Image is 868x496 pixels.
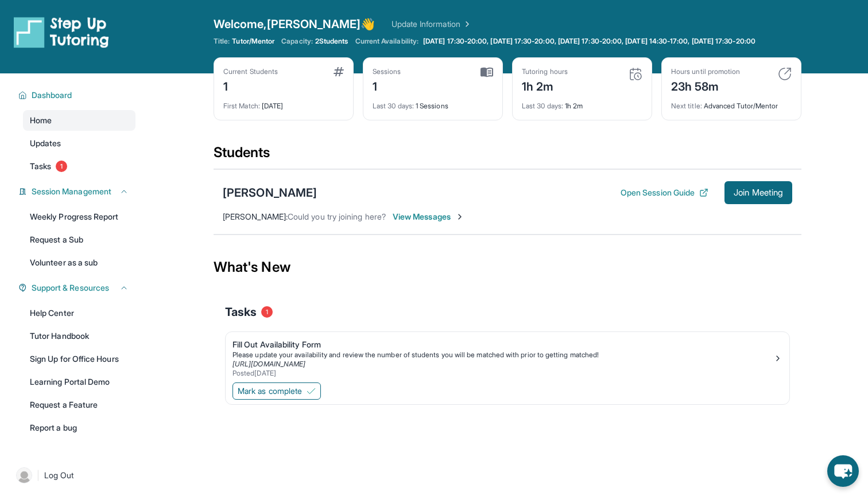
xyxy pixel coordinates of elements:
[522,76,568,95] div: 1h 2m
[232,382,321,400] button: Mark as complete
[214,16,375,32] span: Welcome, [PERSON_NAME] 👋
[27,282,129,294] button: Support & Resources
[232,350,773,360] div: Please update your availability and review the number of students you will be matched with prior ...
[32,282,109,294] span: Support & Resources
[23,395,135,415] a: Request a Feature
[30,161,51,172] span: Tasks
[281,37,313,46] span: Capacity:
[480,67,493,77] img: card
[827,455,859,487] button: chat-button
[238,385,302,397] span: Mark as complete
[223,76,278,95] div: 1
[223,101,260,110] span: First Match :
[393,211,464,222] span: View Messages
[778,67,792,81] img: card
[373,101,414,110] span: Last 30 days :
[373,95,493,111] div: 1 Sessions
[334,67,344,76] img: card
[56,161,67,172] span: 1
[16,467,32,483] img: user-img
[223,95,344,111] div: [DATE]
[232,37,274,46] span: Tutor/Mentor
[460,18,472,30] img: Chevron Right
[355,37,418,46] span: Current Availability:
[226,332,789,380] a: Fill Out Availability FormPlease update your availability and review the number of students you w...
[11,463,135,488] a: |Log Out
[30,138,61,149] span: Updates
[315,37,348,46] span: 2 Students
[232,369,773,378] div: Posted [DATE]
[232,339,773,350] div: Fill Out Availability Form
[223,67,278,76] div: Current Students
[23,349,135,369] a: Sign Up for Office Hours
[621,187,708,198] button: Open Session Guide
[23,156,135,177] a: Tasks1
[32,186,111,197] span: Session Management
[734,189,783,196] span: Join Meeting
[288,212,386,221] span: Could you try joining here?
[37,468,40,482] span: |
[392,18,472,30] a: Update Information
[23,303,135,323] a: Help Center
[23,133,135,154] a: Updates
[23,372,135,392] a: Learning Portal Demo
[214,143,801,169] div: Students
[223,185,317,201] div: [PERSON_NAME]
[522,67,568,76] div: Tutoring hours
[27,89,129,101] button: Dashboard
[223,212,288,221] span: [PERSON_NAME] :
[423,37,755,46] span: [DATE] 17:30-20:00, [DATE] 17:30-20:00, [DATE] 17:30-20:00, [DATE] 14:30-17:00, [DATE] 17:30-20:00
[671,101,702,110] span: Next title :
[32,89,72,101] span: Dashboard
[455,212,464,221] img: Chevron-Right
[30,115,52,126] span: Home
[14,16,109,48] img: logo
[23,252,135,273] a: Volunteer as a sub
[421,37,758,46] a: [DATE] 17:30-20:00, [DATE] 17:30-20:00, [DATE] 17:30-20:00, [DATE] 14:30-17:00, [DATE] 17:30-20:00
[261,306,273,318] span: 1
[23,206,135,227] a: Weekly Progress Report
[671,76,740,95] div: 23h 58m
[522,95,642,111] div: 1h 2m
[232,360,305,368] a: [URL][DOMAIN_NAME]
[373,76,401,95] div: 1
[225,304,257,320] span: Tasks
[307,386,316,396] img: Mark as complete
[23,229,135,250] a: Request a Sub
[724,181,792,204] button: Join Meeting
[23,326,135,346] a: Tutor Handbook
[23,110,135,131] a: Home
[671,67,740,76] div: Hours until promotion
[44,470,74,481] span: Log Out
[27,186,129,197] button: Session Management
[214,242,801,292] div: What's New
[629,67,642,81] img: card
[671,95,792,111] div: Advanced Tutor/Mentor
[23,417,135,438] a: Report a bug
[373,67,401,76] div: Sessions
[522,101,563,110] span: Last 30 days :
[214,37,230,46] span: Title:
